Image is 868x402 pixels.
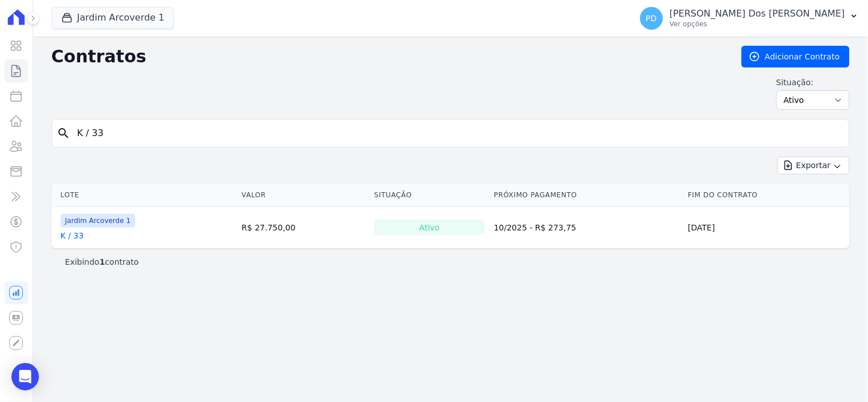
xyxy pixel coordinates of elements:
[61,230,84,241] a: K / 33
[776,77,850,88] label: Situação:
[51,46,723,67] h2: Contratos
[65,256,139,268] p: Exibindo contrato
[684,207,850,249] td: [DATE]
[51,184,237,207] th: Lote
[57,126,70,140] i: search
[374,220,485,236] div: Ativo
[237,207,370,249] td: R$ 27.750,00
[51,7,175,29] button: Jardim Arcoverde 1
[100,257,105,266] b: 1
[742,46,850,67] a: Adicionar Contrato
[670,19,845,29] p: Ver opções
[494,223,576,232] a: 10/2025 - R$ 273,75
[778,157,850,174] button: Exportar
[237,184,370,207] th: Valor
[684,184,850,207] th: Fim do Contrato
[70,122,845,145] input: Buscar por nome do lote
[370,184,489,207] th: Situação
[489,184,683,207] th: Próximo Pagamento
[670,8,845,19] p: [PERSON_NAME] Dos [PERSON_NAME]
[61,214,136,228] span: Jardim Arcoverde 1
[646,14,657,22] span: PD
[631,2,868,34] button: PD [PERSON_NAME] Dos [PERSON_NAME] Ver opções
[11,363,39,391] div: Open Intercom Messenger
